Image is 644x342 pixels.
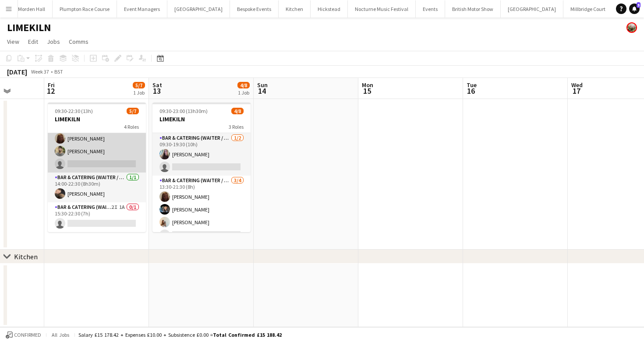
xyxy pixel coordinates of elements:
span: 3 Roles [229,123,244,130]
span: Edit [28,38,38,46]
a: View [4,36,23,47]
button: Hickstead [311,0,348,18]
app-card-role: Bar & Catering (Waiter / waitress)3I3A2/314:00-21:30 (7h30m)[PERSON_NAME][PERSON_NAME] [48,117,146,173]
span: 16 [465,86,477,96]
span: 4/8 [231,108,244,114]
button: [GEOGRAPHIC_DATA] [501,0,563,18]
button: Plumpton Race Course [53,0,117,18]
span: 17 [570,86,583,96]
span: Fri [48,81,55,89]
span: Mon [362,81,373,89]
span: 5/7 [127,108,139,114]
a: 5 [629,4,640,14]
button: Events [416,0,445,18]
app-card-role: Bar & Catering (Waiter / waitress)3/413:30-21:30 (8h)[PERSON_NAME][PERSON_NAME][PERSON_NAME] [152,176,251,243]
span: 09:30-22:30 (13h) [55,108,93,114]
h3: LIMEKILN [152,115,251,123]
app-job-card: 09:30-22:30 (13h)5/7LIMEKILN4 Roles[PERSON_NAME]Bar & Catering (Waiter / waitress)3I3A2/314:00-21... [48,102,146,232]
button: British Motor Show [445,0,501,18]
button: Millbridge Court [563,0,613,18]
span: View [7,38,19,46]
app-card-role: Bar & Catering (Waiter / waitress)1/114:00-22:30 (8h30m)[PERSON_NAME] [48,173,146,202]
button: Kitchen [279,0,311,18]
div: Kitchen [14,252,38,261]
span: Sun [257,81,268,89]
app-user-avatar: Staffing Manager [626,22,637,33]
span: Wed [571,81,583,89]
div: BST [54,68,63,75]
span: Total Confirmed £15 188.42 [213,331,282,338]
app-card-role: Bar & Catering (Waiter / waitress)1/209:30-19:30 (10h)[PERSON_NAME] [152,133,251,176]
a: Jobs [43,36,64,47]
span: 12 [46,86,55,96]
div: Salary £15 178.42 + Expenses £10.00 + Subsistence £0.00 = [78,331,282,338]
span: Tue [467,81,477,89]
span: Sat [152,81,162,89]
h3: LIMEKILN [48,115,146,123]
span: 14 [256,86,268,96]
button: Confirmed [4,330,42,340]
button: Event Managers [117,0,167,18]
span: 5/7 [133,82,145,88]
span: Jobs [47,38,60,46]
a: Edit [25,36,42,47]
h1: LIMEKILN [7,21,51,34]
span: All jobs [50,331,71,338]
span: 15 [361,86,373,96]
div: 1 Job [238,89,249,96]
span: 09:30-23:00 (13h30m) [159,108,208,114]
button: Nocturne Music Festival [348,0,416,18]
div: 1 Job [133,89,145,96]
div: [DATE] [7,67,27,76]
span: Confirmed [14,332,41,338]
button: [GEOGRAPHIC_DATA] [167,0,230,18]
button: Morden Hall [11,0,53,18]
app-card-role: Bar & Catering (Waiter / waitress)2I1A0/115:30-22:30 (7h) [48,202,146,232]
span: 4 Roles [124,123,139,130]
span: 13 [151,86,162,96]
a: Comms [65,36,92,47]
span: Comms [69,38,88,46]
span: 4/8 [237,82,250,88]
span: Week 37 [29,68,51,75]
span: 5 [637,2,640,8]
button: Bespoke Events [230,0,279,18]
app-job-card: 09:30-23:00 (13h30m)4/8LIMEKILN3 RolesBar & Catering (Waiter / waitress)1/209:30-19:30 (10h)[PERS... [152,102,251,232]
